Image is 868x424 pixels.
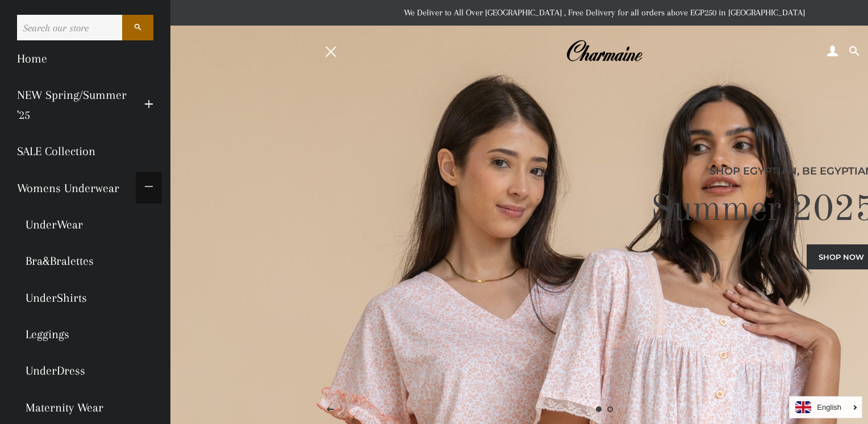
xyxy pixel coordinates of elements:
[316,396,345,424] button: Previous slide
[9,206,162,243] a: UnderWear
[593,404,604,415] a: Slide 1, current
[9,352,162,389] a: UnderDress
[9,243,162,279] a: Bra&Bralettes
[9,77,136,133] a: NEW Spring/Summer '25
[604,404,616,415] a: Load slide 2
[566,39,642,64] img: Charmaine Egypt
[9,170,136,206] a: Womens Underwear
[795,401,856,413] a: English
[9,316,162,352] a: Leggings
[17,15,122,40] input: Search our store
[9,133,162,169] a: SALE Collection
[9,280,162,316] a: UnderShirts
[9,40,162,77] a: Home
[817,404,841,411] i: English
